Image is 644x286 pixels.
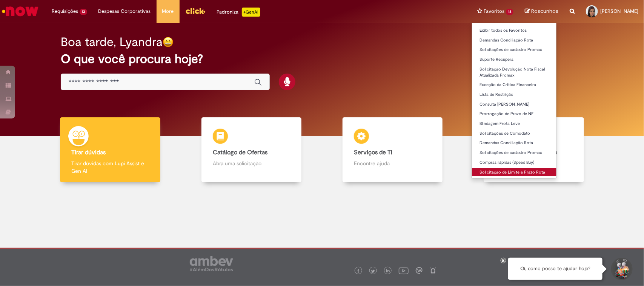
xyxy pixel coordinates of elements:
[242,8,260,17] p: +GenAi
[71,149,106,156] b: Tirar dúvidas
[600,8,638,14] span: [PERSON_NAME]
[98,8,151,15] span: Despesas Corporativas
[354,149,392,156] b: Serviços de TI
[472,139,556,147] a: Demandas Conciliação Rota
[472,149,556,157] a: Solicitações de cadastro Promax
[181,117,322,183] a: Catálogo de Ofertas Abra uma solicitação
[472,81,556,89] a: Exceção da Crítica Financeira
[357,269,360,273] img: logo_footer_facebook.png
[472,100,556,109] a: Consulta [PERSON_NAME]
[531,8,558,15] span: Rascunhos
[40,117,181,183] a: Tirar dúvidas Tirar dúvidas com Lupi Assist e Gen Ai
[71,160,149,175] p: Tirar dúvidas com Lupi Assist e Gen Ai
[185,5,206,17] img: click_logo_yellow_360x200.png
[472,91,556,99] a: Lista de Restrição
[472,120,556,128] a: Blindagem Frota Leve
[472,168,556,177] a: Solicitação de Limite e Prazo Rota
[472,46,556,54] a: Solicitações de cadastro Promax
[217,8,260,17] div: Padroniza
[472,110,556,118] a: Prorrogação de Prazo de NF
[322,117,463,183] a: Serviços de TI Encontre ajuda
[472,23,557,178] ul: Favoritos
[162,8,174,15] span: More
[52,8,78,15] span: Requisições
[430,267,437,274] img: logo_footer_naosei.png
[506,9,513,15] span: 14
[61,35,163,49] h2: Boa tarde, Lyandra
[416,267,423,274] img: logo_footer_workplace.png
[371,269,375,273] img: logo_footer_twitter.png
[163,37,174,48] img: happy-face.png
[354,160,431,167] p: Encontre ajuda
[472,55,556,64] a: Suporte Recupera
[463,117,604,183] a: Base de Conhecimento Consulte e aprenda
[80,9,87,15] span: 13
[508,258,603,280] div: Oi, como posso te ajudar hoje?
[472,36,556,45] a: Demandas Conciliação Rota
[213,149,267,156] b: Catálogo de Ofertas
[472,158,556,167] a: Compras rápidas (Speed Buy)
[213,160,290,167] p: Abra uma solicitação
[484,8,504,15] span: Favoritos
[399,266,409,275] img: logo_footer_youtube.png
[472,129,556,138] a: Solicitações de Comodato
[472,26,556,35] a: Exibir todos os Favoritos
[386,269,390,274] img: logo_footer_linkedin.png
[190,256,233,271] img: logo_footer_ambev_rotulo_gray.png
[525,8,558,15] a: Rascunhos
[610,258,633,280] button: Iniciar Conversa de Suporte
[61,52,583,66] h2: O que você procura hoje?
[472,65,556,79] a: Solicitação Devolução Nota Fiscal Atualizada Promax
[1,4,40,19] img: ServiceNow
